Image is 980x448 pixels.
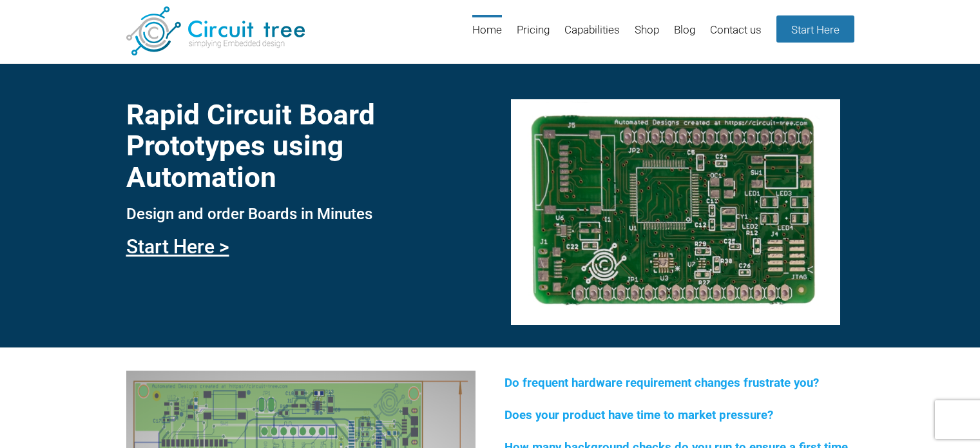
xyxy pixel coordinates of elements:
a: Shop [635,15,659,57]
a: Start Here > [126,235,229,258]
h1: Rapid Circuit Board Prototypes using Automation [126,99,476,193]
a: Home [472,15,502,57]
a: Start Here [776,15,854,43]
a: Capabilities [564,15,620,57]
span: Do frequent hardware requirement changes frustrate you? [504,376,819,390]
img: Circuit Tree [126,6,305,55]
a: Pricing [517,15,550,57]
span: Does your product have time to market pressure? [504,408,773,422]
a: Contact us [710,15,762,57]
a: Blog [674,15,695,57]
h3: Design and order Boards in Minutes [126,206,476,222]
